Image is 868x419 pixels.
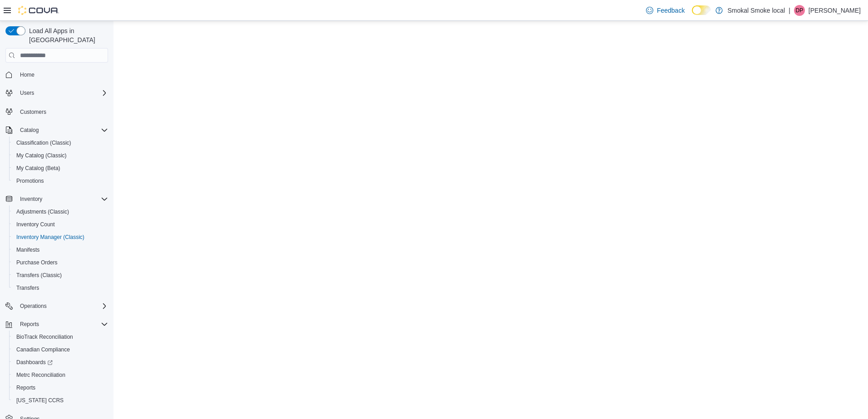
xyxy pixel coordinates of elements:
[13,395,67,406] a: [US_STATE] CCRS
[16,234,84,241] span: Inventory Manager (Classic)
[13,395,108,406] span: Washington CCRS
[20,108,46,116] span: Customers
[16,69,38,80] a: Home
[16,346,70,353] span: Canadian Compliance
[9,369,112,381] button: Metrc Reconciliation
[16,165,60,172] span: My Catalog (Beta)
[13,163,108,174] span: My Catalog (Beta)
[16,125,108,136] span: Catalog
[16,333,73,341] span: BioTrack Reconciliation
[13,382,108,393] span: Reports
[13,219,59,230] a: Inventory Count
[13,150,108,161] span: My Catalog (Classic)
[13,331,77,342] a: BioTrack Reconciliation
[13,344,74,355] a: Canadian Compliance
[16,139,71,146] span: Classification (Classic)
[2,300,112,312] button: Operations
[13,232,108,243] span: Inventory Manager (Classic)
[20,195,42,203] span: Inventory
[9,381,112,394] button: Reports
[657,6,685,15] span: Feedback
[16,125,42,136] button: Catalog
[2,193,112,205] button: Inventory
[16,194,108,205] span: Inventory
[13,163,64,174] a: My Catalog (Beta)
[16,194,46,205] button: Inventory
[13,137,108,148] span: Classification (Classic)
[16,284,39,292] span: Transfers
[2,318,112,331] button: Reports
[16,319,108,330] span: Reports
[13,257,108,268] span: Purchase Orders
[16,88,38,98] button: Users
[16,359,53,366] span: Dashboards
[9,231,112,244] button: Inventory Manager (Classic)
[16,88,108,98] span: Users
[9,282,112,294] button: Transfers
[16,272,62,279] span: Transfers (Classic)
[642,1,688,19] a: Feedback
[789,5,790,16] p: |
[16,397,64,404] span: [US_STATE] CCRS
[13,357,108,368] span: Dashboards
[25,26,108,44] span: Load All Apps in [GEOGRAPHIC_DATA]
[9,256,112,269] button: Purchase Orders
[9,394,112,407] button: [US_STATE] CCRS
[796,5,804,16] span: DP
[9,343,112,356] button: Canadian Compliance
[20,89,34,97] span: Users
[13,244,108,255] span: Manifests
[13,206,108,217] span: Adjustments (Classic)
[13,244,43,255] a: Manifests
[13,270,108,281] span: Transfers (Classic)
[13,357,56,368] a: Dashboards
[16,384,35,391] span: Reports
[727,5,785,16] p: Smokal Smoke local
[9,205,112,218] button: Adjustments (Classic)
[16,259,58,266] span: Purchase Orders
[9,218,112,231] button: Inventory Count
[16,152,67,159] span: My Catalog (Classic)
[9,356,112,369] a: Dashboards
[2,87,112,99] button: Users
[16,371,65,379] span: Metrc Reconciliation
[13,150,70,161] a: My Catalog (Classic)
[9,175,112,187] button: Promotions
[18,6,59,15] img: Cova
[13,175,48,186] a: Promotions
[13,219,108,230] span: Inventory Count
[13,370,108,380] span: Metrc Reconciliation
[16,221,55,228] span: Inventory Count
[9,244,112,256] button: Manifests
[13,175,108,186] span: Promotions
[9,162,112,175] button: My Catalog (Beta)
[794,5,805,16] div: Devin Peters
[2,124,112,136] button: Catalog
[13,270,65,281] a: Transfers (Classic)
[13,257,61,268] a: Purchase Orders
[809,5,861,16] p: [PERSON_NAME]
[16,246,39,253] span: Manifests
[13,137,75,148] a: Classification (Classic)
[13,206,73,217] a: Adjustments (Classic)
[16,177,44,185] span: Promotions
[2,68,112,81] button: Home
[20,302,47,310] span: Operations
[13,344,108,355] span: Canadian Compliance
[13,370,69,380] a: Metrc Reconciliation
[9,149,112,162] button: My Catalog (Classic)
[692,5,711,15] input: Dark Mode
[16,208,69,215] span: Adjustments (Classic)
[16,301,108,312] span: Operations
[13,283,43,293] a: Transfers
[16,319,43,330] button: Reports
[20,127,39,134] span: Catalog
[9,136,112,149] button: Classification (Classic)
[20,321,39,328] span: Reports
[13,232,88,243] a: Inventory Manager (Classic)
[16,107,50,117] a: Customers
[9,269,112,282] button: Transfers (Classic)
[16,106,108,117] span: Customers
[16,69,108,80] span: Home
